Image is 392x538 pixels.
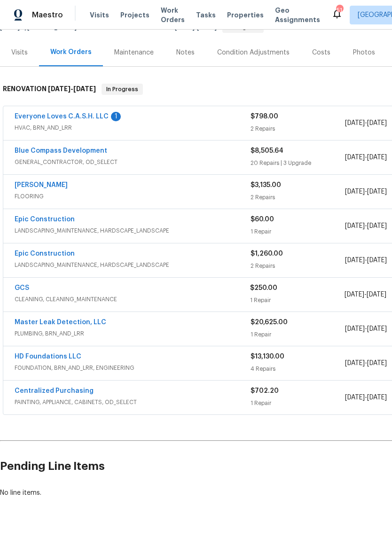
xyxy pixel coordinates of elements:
[367,188,387,195] span: [DATE]
[50,47,92,57] div: Work Orders
[345,290,386,299] span: -
[15,285,29,291] a: GCS
[15,319,106,326] a: Master Leak Detection, LLC
[345,118,387,128] span: -
[250,285,277,291] span: $250.00
[32,10,63,20] span: Maestro
[251,353,284,360] span: $13,130.00
[251,227,345,236] div: 1 Repair
[114,48,154,57] div: Maintenance
[15,113,109,120] a: Everyone Loves C.A.S.H. LLC
[367,360,387,366] span: [DATE]
[345,154,365,161] span: [DATE]
[73,86,96,92] span: [DATE]
[175,24,195,31] span: [DATE]
[196,12,216,18] span: Tasks
[251,216,274,223] span: $60.00
[251,398,345,408] div: 1 Repair
[251,250,283,257] span: $1,260.00
[251,388,279,394] span: $702.20
[138,24,264,31] span: Renovation
[15,123,251,133] span: HVAC, BRN_AND_LRR
[11,48,28,57] div: Visits
[15,226,251,235] span: LANDSCAPING_MAINTENANCE, HARDSCAPE_LANDSCAPE
[367,394,387,401] span: [DATE]
[367,154,387,161] span: [DATE]
[15,250,75,257] a: Epic Construction
[353,48,375,57] div: Photos
[345,221,387,231] span: -
[251,113,278,120] span: $798.00
[161,6,185,24] span: Work Orders
[345,326,365,332] span: [DATE]
[251,182,281,188] span: $3,135.00
[111,112,121,121] div: 1
[251,193,345,202] div: 2 Repairs
[251,330,345,339] div: 1 Repair
[336,6,343,15] div: 51
[15,363,251,373] span: FOUNDATION, BRN_AND_LRR, ENGINEERING
[251,148,283,154] span: $8,505.64
[90,10,109,20] span: Visits
[345,291,364,298] span: [DATE]
[345,187,387,196] span: -
[345,360,365,366] span: [DATE]
[251,364,345,374] div: 4 Repairs
[251,261,345,271] div: 2 Repairs
[120,10,149,20] span: Projects
[15,157,251,167] span: GENERAL_CONTRACTOR, OD_SELECT
[251,319,288,326] span: $20,625.00
[312,48,330,57] div: Costs
[345,120,365,126] span: [DATE]
[345,188,365,195] span: [DATE]
[48,86,96,92] span: -
[15,388,94,394] a: Centralized Purchasing
[367,257,387,264] span: [DATE]
[3,84,96,95] h6: RENOVATION
[227,10,264,20] span: Properties
[15,148,107,154] a: Blue Compass Development
[48,86,71,92] span: [DATE]
[15,260,251,270] span: LANDSCAPING_MAINTENANCE, HARDSCAPE_LANDSCAPE
[176,48,195,57] div: Notes
[15,398,251,407] span: PAINTING, APPLIANCE, CABINETS, OD_SELECT
[15,192,251,201] span: FLOORING
[15,353,81,360] a: HD Foundations LLC
[251,158,345,168] div: 20 Repairs | 3 Upgrade
[345,256,387,265] span: -
[345,257,365,264] span: [DATE]
[345,324,387,334] span: -
[15,295,250,304] span: CLEANING, CLEANING_MAINTENANCE
[251,124,345,133] div: 2 Repairs
[250,296,344,305] div: 1 Repair
[275,6,320,24] span: Geo Assignments
[15,182,68,188] a: [PERSON_NAME]
[367,291,386,298] span: [DATE]
[345,393,387,402] span: -
[175,24,217,31] span: -
[367,223,387,229] span: [DATE]
[197,24,217,31] span: [DATE]
[345,359,387,368] span: -
[367,326,387,332] span: [DATE]
[15,329,251,338] span: PLUMBING, BRN_AND_LRR
[345,394,365,401] span: [DATE]
[15,216,75,223] a: Epic Construction
[102,85,142,94] span: In Progress
[367,120,387,126] span: [DATE]
[345,223,365,229] span: [DATE]
[345,153,387,162] span: -
[217,48,290,57] div: Condition Adjustments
